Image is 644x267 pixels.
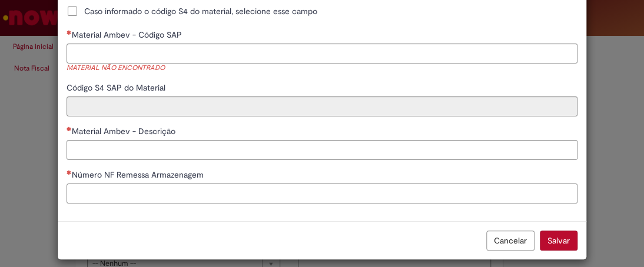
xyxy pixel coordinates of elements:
[67,140,577,160] input: Material Ambev - Descrição
[84,5,317,17] span: Caso informado o código S4 do material, selecione esse campo
[486,231,535,251] button: Cancelar
[67,183,577,203] input: Número NF Remessa Armazenagem
[67,64,577,74] div: MATERIAL NÃO ENCONTRADO
[540,231,577,251] button: Salvar
[72,29,184,40] span: Somente leitura - Material Ambev - Código SAP
[67,30,72,35] span: Necessários
[67,96,577,116] input: Código S4 SAP do Material
[72,126,178,136] span: Somente leitura - Material Ambev - Descrição
[67,126,72,131] span: Necessários
[67,82,168,93] span: Somente leitura - Código S4 SAP do Material
[72,169,206,180] span: Número NF Remessa Armazenagem
[67,170,72,175] span: Necessários
[67,44,577,64] input: Material Ambev - Código SAP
